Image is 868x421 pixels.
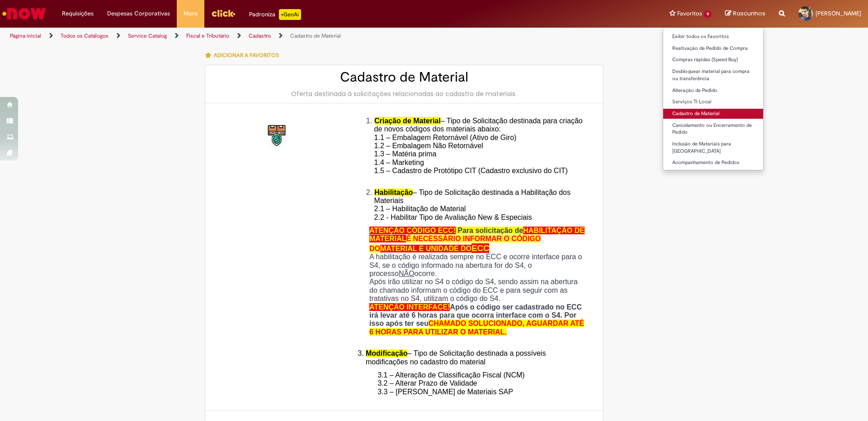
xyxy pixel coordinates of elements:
a: Alteração de Pedido [663,86,763,96]
span: – Tipo de Solicitação destinada para criação de novos códigos dos materiais abaixo: 1.1 – Embalag... [374,117,583,183]
span: Habilitação [374,189,413,196]
span: 3.1 – Alteração de Classificação Fiscal (NCM) 3.2 – Alterar Prazo de Validade 3.3 – [PERSON_NAME]... [377,371,524,396]
a: Inclusão de Materiais para [GEOGRAPHIC_DATA] [663,139,763,156]
img: click_logo_yellow_360x200.png [211,6,236,20]
img: Cadastro de Material [263,121,292,150]
a: Cadastro de Material [663,109,763,119]
div: Padroniza [249,9,301,20]
span: Favoritos [677,9,702,18]
p: A habilitação é realizada sempre no ECC e ocorre interface para o S4, se o código informado na ab... [369,253,587,278]
a: Acompanhamento de Pedidos [663,158,763,168]
span: Para solicitação de [458,227,523,234]
a: Fiscal e Tributário [186,32,229,39]
a: Service Catalog [128,32,167,39]
a: Cadastro [249,32,271,39]
span: CHAMADO SOLUCIONADO, AGUARDAR ATÉ 6 HORAS PARA UTILIZAR O MATERIAL. [369,319,584,335]
p: Após irão utilizar no S4 o código do S4, sendo assim na abertura do chamado informam o código do ... [369,278,587,303]
a: Página inicial [10,32,41,39]
u: NÃO [399,270,415,277]
ul: Favoritos [663,27,764,170]
span: Adicionar a Favoritos [214,52,279,59]
div: Oferta destinada à solicitações relacionadas ao cadastro de materiais. [214,89,594,98]
span: ATENÇÃO INTERFACE! [369,303,450,311]
span: HABILITAÇÃO DE MATERIAL [369,227,585,242]
img: ServiceNow [1,5,47,23]
h2: Cadastro de Material [214,70,594,85]
ul: Trilhas de página [7,28,572,44]
span: More [184,9,198,18]
p: +GenAi [279,9,301,20]
a: Rascunhos [725,10,765,18]
span: Modificação [366,349,407,357]
span: [PERSON_NAME] [816,10,861,17]
a: Cancelamento ou Encerramento de Pedido [663,121,763,137]
a: Serviços TI Local [663,97,763,107]
a: Exibir todos os Favoritos [663,32,763,42]
span: É NECESSÁRIO INFORMAR O CÓDIGO DO [369,235,541,252]
a: Compras rápidas (Speed Buy) [663,55,763,65]
span: – Tipo de Solicitação destinada a Habilitação dos Materiais 2.1 – Habilitação de Material 2.2 - H... [374,189,571,221]
li: – Tipo de Solicitação destinada a possíveis modificações no cadastro do material [366,349,587,366]
a: Todos os Catálogos [61,32,108,39]
span: 9 [704,10,712,18]
a: Reativação de Pedido de Compra [663,44,763,53]
a: Cadastro de Material [290,32,341,39]
span: Criação de Material [374,117,441,125]
span: ATENÇÃO CÓDIGO ECC! [369,227,456,234]
button: Adicionar a Favoritos [205,46,284,65]
span: MATERIAL E UNIDADE DO [380,245,472,252]
span: ECC [472,243,489,253]
span: Rascunhos [733,9,765,18]
strong: Após o código ser cadastrado no ECC irá levar até 6 horas para que ocorra interface com o S4. Por... [369,303,584,336]
a: Desbloquear material para compra ou transferência [663,67,763,83]
span: Despesas Corporativas [107,9,170,18]
span: Requisições [62,9,94,18]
